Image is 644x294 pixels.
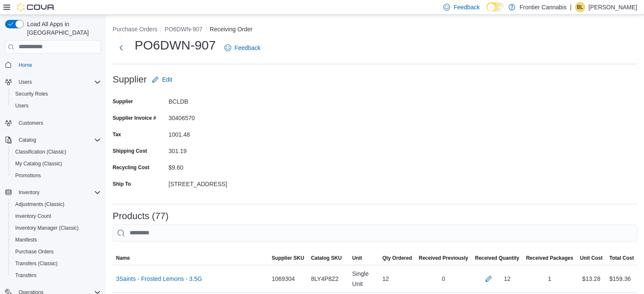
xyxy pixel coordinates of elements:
nav: An example of EuiBreadcrumbs [113,25,637,35]
span: Feedback [453,3,479,11]
button: Inventory Manager (Classic) [8,222,104,234]
button: Catalog [2,134,104,146]
a: Manifests [12,235,40,245]
div: $13.28 [577,270,606,287]
a: Transfers [12,270,40,280]
div: 1 [522,270,576,287]
span: Classification (Classic) [12,147,101,157]
div: 1001.48 [169,128,282,138]
div: Brionne Lavoie [575,2,585,12]
span: Received Quantity [475,255,520,261]
button: Supplier SKU [268,251,308,265]
a: Promotions [12,170,44,181]
span: Home [15,60,101,70]
div: 30406570 [169,111,282,121]
div: BCLDB [169,95,282,105]
span: Unit [352,255,362,261]
span: Supplier SKU [272,255,304,261]
span: Inventory [19,189,39,196]
button: Edit [149,71,176,88]
a: Feedback [221,39,264,56]
span: Inventory Manager (Classic) [12,223,101,233]
label: Shipping Cost [113,148,147,154]
span: BL [577,2,583,12]
button: Receiving Order [210,26,252,33]
span: Inventory Count [15,213,51,220]
span: Transfers [15,272,36,279]
p: Frontier Cannabis [520,2,567,12]
button: Purchase Orders [113,26,158,33]
div: 0 [415,270,472,287]
button: Promotions [8,170,104,181]
button: My Catalog (Classic) [8,158,104,170]
label: Ship To [113,181,131,187]
label: Tax [113,131,121,138]
span: 8LY4P8Z2 [311,274,338,284]
a: Adjustments (Classic) [12,199,68,209]
button: Adjustments (Classic) [8,198,104,210]
button: Next [113,39,130,56]
button: Inventory [15,187,43,198]
button: Users [8,100,104,112]
button: Customers [2,117,104,129]
a: Home [15,60,36,70]
a: Inventory Count [12,211,55,221]
span: Edit [162,75,172,84]
h1: PO6DWN-907 [135,37,216,54]
input: This is a search bar. After typing your query, hit enter to filter the results lower in the page. [113,225,637,242]
span: Promotions [15,172,41,179]
span: Received Previously [419,255,468,261]
span: My Catalog (Classic) [12,159,101,169]
span: Manifests [15,236,37,243]
div: $9.60 [169,161,282,171]
button: Inventory [2,187,104,198]
span: Security Roles [15,91,48,97]
button: Inventory Count [8,210,104,222]
h3: Supplier [113,74,147,85]
span: Classification (Classic) [15,148,66,155]
span: Customers [19,120,43,126]
p: [PERSON_NAME] [589,2,637,12]
a: Purchase Orders [12,247,57,257]
button: Catalog [15,135,39,145]
button: Transfers (Classic) [8,258,104,269]
span: Purchase Orders [12,247,101,257]
span: Catalog SKU [311,255,342,261]
span: Catalog [15,135,101,145]
a: Inventory Manager (Classic) [12,223,82,233]
span: Inventory Manager (Classic) [15,225,79,231]
h3: Products (77) [113,211,169,221]
span: Customers [15,118,101,128]
a: My Catalog (Classic) [12,159,66,169]
button: Manifests [8,234,104,246]
span: My Catalog (Classic) [15,160,62,167]
input: Dark Mode [486,3,504,11]
span: Adjustments (Classic) [15,201,64,208]
span: Inventory Count [12,211,101,221]
div: [STREET_ADDRESS] [169,177,282,187]
span: Promotions [12,170,101,181]
button: Users [2,76,104,88]
button: Transfers [8,269,104,281]
span: Adjustments (Classic) [12,199,101,209]
span: Security Roles [12,89,101,99]
label: Supplier [113,98,133,105]
span: Inventory [15,187,101,198]
label: Recycling Cost [113,164,149,171]
button: PO6DWN-907 [165,26,202,33]
a: Transfers (Classic) [12,258,61,269]
span: Feedback [235,44,260,52]
p: | [570,2,572,12]
span: Transfers (Classic) [12,258,101,269]
span: Transfers [12,270,101,280]
span: Received Packages [526,255,573,261]
a: 3Saints - Frosted Lemons - 3.5G [116,274,202,284]
button: Home [2,59,104,71]
div: 12 [379,270,415,287]
span: Manifests [12,235,101,245]
a: Users [12,101,32,111]
div: $159.36 [609,274,631,284]
a: Customers [15,118,47,128]
span: Users [19,79,32,85]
